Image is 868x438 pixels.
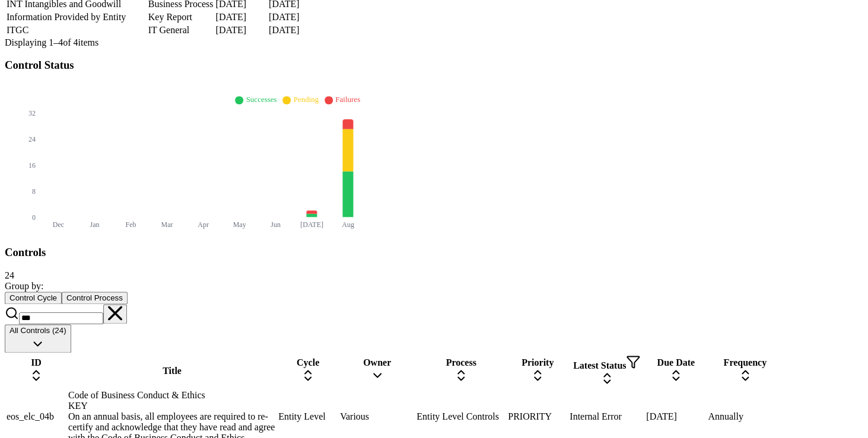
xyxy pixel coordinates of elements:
[148,24,214,36] td: IT General
[68,366,276,376] div: Title
[278,357,338,368] div: Cycle
[6,24,147,36] td: ITGC
[246,95,276,104] span: Successes
[271,220,281,229] tspan: Jun
[126,220,136,229] tspan: Feb
[215,24,266,36] td: [DATE]
[68,390,276,411] div: Code of Business Conduct & Ethics
[90,220,100,229] tspan: Jan
[53,220,64,229] tspan: Dec
[570,354,644,371] div: Latest Status
[300,220,323,229] tspan: [DATE]
[5,270,14,280] span: 24
[32,187,36,195] tspan: 8
[5,246,863,259] h3: Controls
[5,59,863,72] h3: Control Status
[198,220,209,229] tspan: Apr
[233,220,246,229] tspan: May
[6,11,147,23] td: Information Provided by Entity
[416,411,505,422] div: Entity Level Controls
[646,411,705,422] div: [DATE]
[9,326,66,335] span: All Controls (24)
[646,357,705,368] div: Due Date
[28,161,36,169] tspan: 16
[5,292,62,304] button: Control Cycle
[342,220,354,229] tspan: Aug
[215,11,266,23] td: [DATE]
[7,411,66,422] div: eos_elc_04b
[293,95,319,104] span: Pending
[62,292,128,304] button: Control Process
[416,357,505,368] div: Process
[5,324,71,353] button: All Controls (24)
[570,411,644,422] div: Internal Error
[5,37,98,47] span: Displaying 1– 4 of 4 items
[340,411,414,422] div: Various
[28,135,36,143] tspan: 24
[148,11,214,23] td: Key Report
[268,11,307,23] td: [DATE]
[68,401,276,411] div: KEY
[161,220,173,229] tspan: Mar
[28,108,36,117] tspan: 32
[708,357,782,368] div: Frequency
[508,411,567,422] div: PRIORITY
[268,24,307,36] td: [DATE]
[340,357,414,368] div: Owner
[32,213,36,221] tspan: 0
[508,357,567,368] div: Priority
[5,281,43,291] span: Group by:
[7,357,66,368] div: ID
[335,95,360,104] span: Failures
